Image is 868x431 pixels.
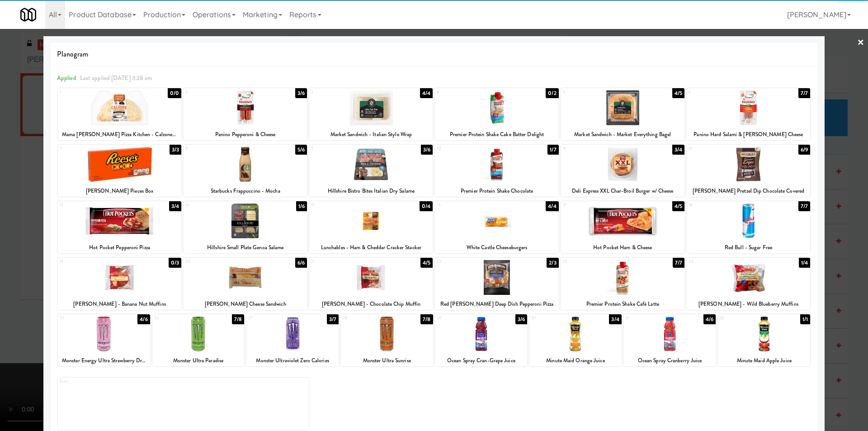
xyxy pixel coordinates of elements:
[437,88,497,96] div: 4
[60,258,120,265] div: 19
[562,129,683,140] div: Market Sandwich - Market Everything Bagel
[58,378,309,430] div: Extra
[421,145,433,155] div: 3/6
[309,258,433,310] div: 214/5[PERSON_NAME] - Chocolate Chip Muffin
[561,258,684,310] div: 237/7Premier Protein Shake Café Latte
[563,258,623,265] div: 23
[20,7,36,23] img: Micromart
[719,355,809,366] div: Minute Maid Apple Juice
[248,314,292,322] div: 27
[311,88,371,96] div: 3
[58,145,181,197] div: 73/3[PERSON_NAME] Pieces Box
[688,242,809,253] div: Red Bull - Sugar Free
[687,88,810,140] div: 67/7Panino Hard Salami & [PERSON_NAME] Cheese
[184,88,307,140] div: 23/6Panino Pepperoni & Cheese
[436,185,557,197] div: Premier Protein Shake Chocolate
[624,355,716,366] div: Ocean Spray Cranberry Juice
[689,258,749,265] div: 24
[563,145,623,152] div: 11
[689,201,749,209] div: 18
[798,88,810,98] div: 7/7
[169,258,181,268] div: 0/3
[563,88,623,96] div: 5
[185,242,306,253] div: Hillshire Small Plate Genoa Salame
[435,201,558,253] div: 164/4White Castle Cheeseburgers
[420,88,433,98] div: 4/4
[60,201,120,209] div: 13
[436,242,557,253] div: White Castle Cheeseburgers
[435,185,558,197] div: Premier Protein Shake Chocolate
[561,201,684,253] div: 174/5Hot Pocket Ham & Cheese
[59,129,180,140] div: Mama [PERSON_NAME] Pizza Kitchen - Calzone Four Cheese
[168,88,181,98] div: 0/0
[561,145,684,197] div: 113/4Deli Express XXL Char-Broil Burger w/ Cheese
[435,242,558,253] div: White Castle Cheeseburgers
[57,74,76,82] span: Applied
[309,298,433,310] div: [PERSON_NAME] - Chocolate Chip Muffin
[720,314,764,322] div: 32
[154,355,243,366] div: Monster Ultra Paradise
[248,355,337,366] div: Monster Ultraviolet Zero Calories
[562,298,683,310] div: Premier Protein Shake Café Latte
[437,355,526,366] div: Ocean Spray Cran-Grape Juice
[311,129,431,140] div: Market Sandwich - Italian Style Wrap
[625,355,715,366] div: Ocean Spray Cranberry Juice
[58,88,181,140] div: 10/0Mama [PERSON_NAME] Pizza Kitchen - Calzone Four Cheese
[309,242,433,253] div: Lunchables - Ham & Cheddar Cracker Stacker
[798,145,810,155] div: 6/9
[309,145,433,197] div: 93/6Hillshire Bistro Bites Italian Dry Salame
[561,88,684,140] div: 54/5Market Sandwich - Market Everything Bagel
[296,201,307,211] div: 1/6
[437,314,481,322] div: 29
[295,88,307,98] div: 3/6
[185,129,306,140] div: Panino Pepperoni & Cheese
[798,201,810,211] div: 7/7
[185,298,306,310] div: [PERSON_NAME] Cheese Sandwich
[58,314,150,366] div: 254/6Monster Energy Ultra Strawberry Dreams
[59,185,180,197] div: [PERSON_NAME] Pieces Box
[60,314,104,322] div: 25
[309,88,433,140] div: 34/4Market Sandwich - Italian Style Wrap
[170,145,181,155] div: 3/3
[529,314,622,366] div: 303/4Minute Maid Orange Juice
[547,258,558,268] div: 2/3
[343,314,387,322] div: 28
[561,298,684,310] div: Premier Protein Shake Café Latte
[184,129,307,140] div: Panino Pepperoni & Cheese
[672,145,684,155] div: 3/4
[687,129,810,140] div: Panino Hard Salami & [PERSON_NAME] Cheese
[327,314,339,324] div: 3/7
[184,242,307,253] div: Hillshire Small Plate Genoa Salame
[703,314,716,324] div: 4/6
[718,355,810,366] div: Minute Maid Apple Juice
[295,258,307,268] div: 6/6
[311,298,431,310] div: [PERSON_NAME] - Chocolate Chip Muffin
[531,314,576,322] div: 30
[58,258,181,310] div: 190/3[PERSON_NAME] - Banana Nut Muffins
[311,185,431,197] div: Hillshire Bistro Bites Italian Dry Salame
[799,258,810,268] div: 1/4
[420,258,433,268] div: 4/5
[311,145,371,152] div: 9
[857,29,864,57] a: ×
[562,242,683,253] div: Hot Pocket Ham & Cheese
[309,129,433,140] div: Market Sandwich - Italian Style Wrap
[689,88,749,96] div: 6
[435,258,558,310] div: 222/3Red [PERSON_NAME] Deep Dish Pepperoni Pizza
[435,145,558,197] div: 101/7Premier Protein Shake Chocolate
[672,201,684,211] div: 4/5
[687,242,810,253] div: Red Bull - Sugar Free
[435,129,558,140] div: Premier Protein Shake Cake Batter Delight
[687,298,810,310] div: [PERSON_NAME] - Wild Blueberry Muffins
[185,201,245,209] div: 14
[184,145,307,197] div: 85/6Starbucks Frappuccino - Mocha
[59,298,180,310] div: [PERSON_NAME] - Banana Nut Muffins
[341,314,433,366] div: 287/8Monster Ultra Sunrise
[60,378,183,385] div: Extra
[311,258,371,265] div: 21
[420,314,433,324] div: 7/8
[609,314,621,324] div: 3/4
[436,129,557,140] div: Premier Protein Shake Cake Batter Delight
[420,201,433,211] div: 0/4
[626,314,670,322] div: 31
